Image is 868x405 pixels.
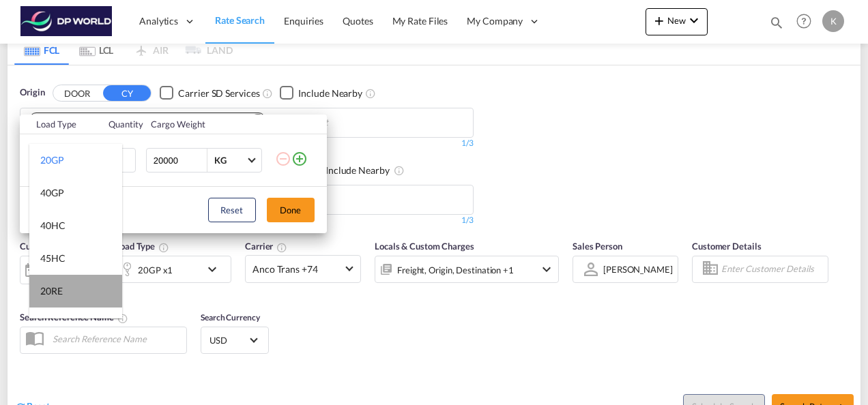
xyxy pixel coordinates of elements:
div: 40RE [40,317,63,331]
div: 20RE [40,284,63,298]
div: 20GP [40,153,64,167]
div: 45HC [40,252,66,265]
div: 40HC [40,219,66,232]
div: 40GP [40,186,64,200]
